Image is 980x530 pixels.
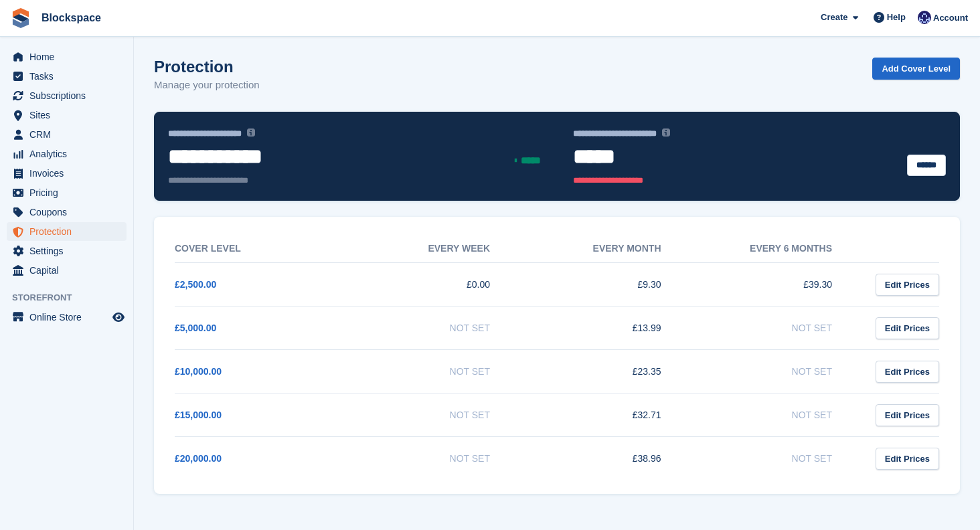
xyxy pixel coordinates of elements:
[346,235,517,263] th: Every week
[29,106,110,124] span: Sites
[933,11,968,25] span: Account
[662,128,670,137] img: icon-info-grey-7440780725fd019a000dd9b08b2336e03edf1995a4989e88bcd33f0948082b44.svg
[346,306,517,350] td: Not Set
[688,263,860,306] td: £39.30
[175,279,216,290] a: £2,500.00
[29,222,110,241] span: Protection
[29,48,110,66] span: Home
[175,453,222,464] a: £20,000.00
[7,242,127,260] a: menu
[7,145,127,163] a: menu
[918,11,931,24] img: Jodi Rider
[7,261,127,280] a: menu
[876,317,939,339] a: Edit Prices
[517,235,688,263] th: Every month
[29,86,110,105] span: Subscriptions
[346,437,517,480] td: Not Set
[175,235,346,263] th: Cover Level
[7,183,127,202] a: menu
[7,125,127,144] a: menu
[154,78,260,93] p: Manage your protection
[29,203,110,222] span: Coupons
[346,350,517,393] td: Not Set
[688,393,860,437] td: Not Set
[7,48,127,66] a: menu
[247,128,255,137] img: icon-info-grey-7440780725fd019a000dd9b08b2336e03edf1995a4989e88bcd33f0948082b44.svg
[110,309,127,325] a: Preview store
[7,86,127,105] a: menu
[688,437,860,480] td: Not Set
[175,410,222,420] a: £15,000.00
[29,183,110,202] span: Pricing
[154,58,260,76] h1: Protection
[29,242,110,260] span: Settings
[7,308,127,327] a: menu
[688,350,860,393] td: Not Set
[872,58,960,80] a: Add Cover Level
[36,7,106,29] a: Blockspace
[175,323,216,333] a: £5,000.00
[876,274,939,296] a: Edit Prices
[688,306,860,350] td: Not Set
[346,263,517,306] td: £0.00
[821,11,847,24] span: Create
[876,448,939,470] a: Edit Prices
[29,145,110,163] span: Analytics
[517,350,688,393] td: £23.35
[517,306,688,350] td: £13.99
[517,437,688,480] td: £38.96
[346,393,517,437] td: Not Set
[29,308,110,327] span: Online Store
[11,8,31,28] img: stora-icon-8386f47178a22dfd0bd8f6a31ec36ba5ce8667c1dd55bd0f319d3a0aa187defe.svg
[29,67,110,86] span: Tasks
[29,164,110,183] span: Invoices
[7,67,127,86] a: menu
[29,261,110,280] span: Capital
[7,164,127,183] a: menu
[876,361,939,383] a: Edit Prices
[887,11,906,24] span: Help
[12,291,133,304] span: Storefront
[517,263,688,306] td: £9.30
[517,393,688,437] td: £32.71
[7,203,127,222] a: menu
[175,366,222,377] a: £10,000.00
[7,222,127,241] a: menu
[688,235,860,263] th: Every 6 months
[7,106,127,124] a: menu
[29,125,110,144] span: CRM
[876,404,939,426] a: Edit Prices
